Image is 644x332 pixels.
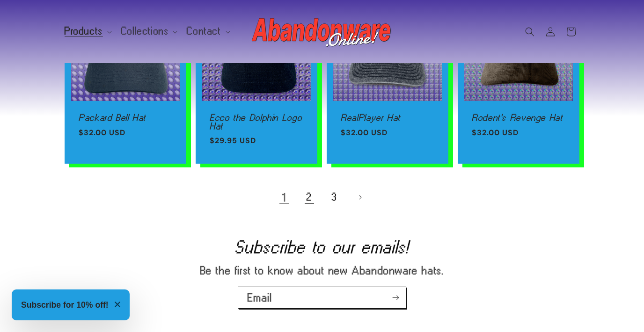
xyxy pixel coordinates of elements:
[121,27,169,36] span: Collections
[65,27,103,36] span: Products
[324,187,345,208] a: Page 3
[42,239,602,254] h2: Subscribe to our emails!
[472,114,565,122] a: Rodent's Revenge Hat
[210,114,303,130] a: Ecco the Dolphin Logo Hat
[65,187,579,208] nav: Pagination
[252,13,392,51] img: Abandonware
[385,287,406,309] button: Subscribe
[181,22,234,41] summary: Contact
[59,22,116,41] summary: Products
[116,22,182,41] summary: Collections
[341,114,434,122] a: RealPlayer Hat
[299,187,320,208] a: Page 2
[158,264,486,277] p: Be the first to know about new Abandonware hats.
[249,9,396,54] a: Abandonware
[520,22,540,42] summary: Search
[274,187,294,208] a: Page 1
[79,114,172,122] a: Packard Bell Hat
[238,287,406,308] input: Email
[187,27,221,36] span: Contact
[350,187,370,208] a: Next page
